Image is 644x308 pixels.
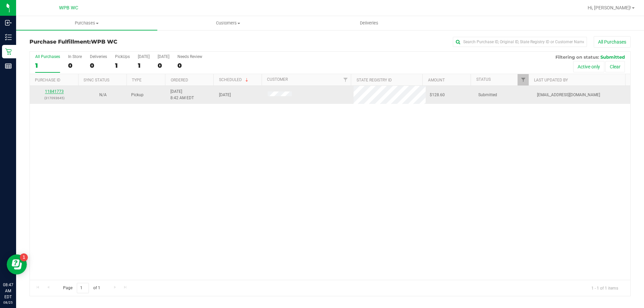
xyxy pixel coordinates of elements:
[586,283,624,293] span: 1 - 1 of 1 items
[158,20,298,26] span: Customers
[138,62,150,69] div: 1
[131,92,144,98] span: Pickup
[45,89,64,94] a: 11841773
[340,74,351,85] a: Filter
[99,92,107,98] button: N/A
[5,19,12,26] inline-svg: Inbound
[478,92,497,98] span: Submitted
[35,54,60,59] div: All Purchases
[170,88,194,101] span: [DATE] 8:42 AM EDT
[177,62,202,69] div: 0
[267,77,288,82] a: Customer
[476,77,491,82] a: Status
[3,300,13,305] p: 08/25
[84,78,109,82] a: Sync Status
[537,92,600,98] span: [EMAIL_ADDRESS][DOMAIN_NAME]
[35,78,60,82] a: Purchase ID
[35,62,60,69] div: 1
[357,78,392,82] a: State Registry ID
[99,93,107,97] span: Not Applicable
[351,20,387,26] span: Deliveries
[157,16,299,30] a: Customers
[30,39,230,45] h3: Purchase Fulfillment:
[5,63,12,69] inline-svg: Reports
[68,62,82,69] div: 0
[518,74,529,85] a: Filter
[77,283,89,293] input: 1
[20,253,28,261] iframe: Resource center unread badge
[57,283,106,293] span: Page of 1
[91,39,117,45] span: WPB WC
[138,54,150,59] div: [DATE]
[171,78,188,82] a: Ordered
[177,54,202,59] div: Needs Review
[534,78,568,82] a: Last Updated By
[34,95,74,101] p: (317093645)
[16,20,157,26] span: Purchases
[588,5,631,10] span: Hi, [PERSON_NAME]!
[5,34,12,41] inline-svg: Inventory
[59,5,78,11] span: WPB WC
[7,254,27,274] iframe: Resource center
[158,62,169,69] div: 0
[600,54,625,60] span: Submitted
[428,78,445,82] a: Amount
[219,77,250,82] a: Scheduled
[594,36,631,48] button: All Purchases
[219,92,231,98] span: [DATE]
[90,62,107,69] div: 0
[453,37,587,47] input: Search Purchase ID, Original ID, State Registry ID or Customer Name...
[299,16,440,30] a: Deliveries
[68,54,82,59] div: In Store
[115,54,130,59] div: PickUps
[115,62,130,69] div: 1
[573,61,604,72] button: Active only
[90,54,107,59] div: Deliveries
[555,54,599,60] span: Filtering on status:
[430,92,445,98] span: $128.60
[16,16,157,30] a: Purchases
[3,282,13,300] p: 08:47 AM EDT
[158,54,169,59] div: [DATE]
[132,78,142,82] a: Type
[605,61,625,72] button: Clear
[5,48,12,55] inline-svg: Retail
